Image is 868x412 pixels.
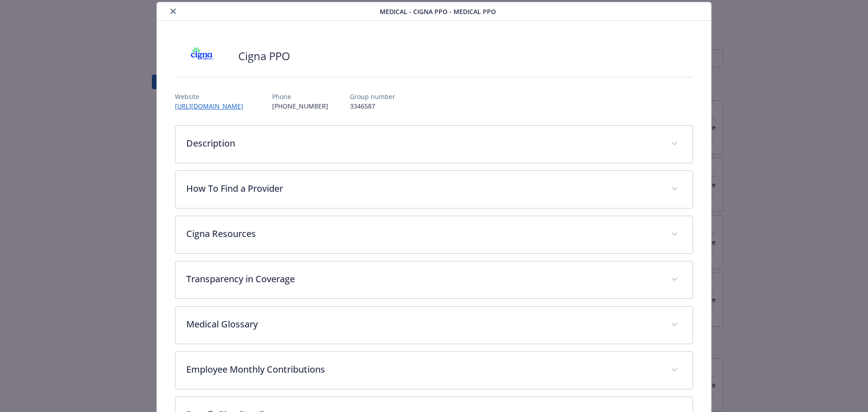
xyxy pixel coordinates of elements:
p: Phone [272,92,328,101]
div: How To Find a Provider [175,171,693,208]
span: Medical - Cigna PPO - Medical PPO [380,7,496,16]
div: Employee Monthly Contributions [175,352,693,389]
p: Website [175,92,250,101]
a: [URL][DOMAIN_NAME] [175,102,250,110]
div: Medical Glossary [175,307,693,344]
p: 3346587 [350,101,395,111]
p: Group number [350,92,395,101]
p: Medical Glossary [186,317,660,331]
p: [PHONE_NUMBER] [272,101,328,111]
div: Description [175,126,693,163]
button: close [168,6,179,17]
img: CIGNA [175,43,229,70]
h2: Cigna PPO [238,48,290,64]
div: Transparency in Coverage [175,261,693,298]
p: How To Find a Provider [186,182,660,195]
p: Cigna Resources [186,227,660,241]
p: Description [186,137,660,150]
p: Employee Monthly Contributions [186,363,660,376]
p: Transparency in Coverage [186,272,660,286]
div: Cigna Resources [175,216,693,253]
